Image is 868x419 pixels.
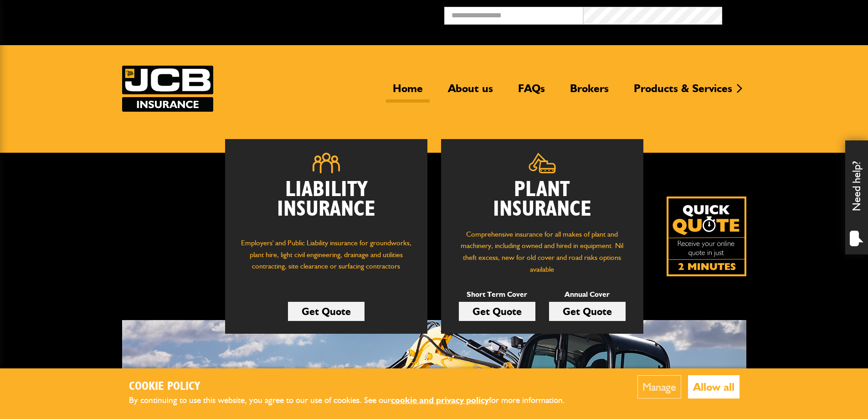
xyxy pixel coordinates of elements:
[549,302,626,321] a: Get Quote
[386,82,430,103] a: Home
[455,228,630,275] p: Comprehensive insurance for all makes of plant and machinery, including owned and hired in equipm...
[122,66,213,112] img: JCB Insurance Services logo
[511,82,552,103] a: FAQs
[122,66,213,112] a: JCB Insurance Services
[129,393,580,408] p: By continuing to use this website, you agree to our use of cookies. See our for more information.
[391,395,489,405] a: cookie and privacy policy
[549,289,626,300] p: Annual Cover
[459,289,535,300] p: Short Term Cover
[441,82,500,103] a: About us
[288,302,365,321] a: Get Quote
[722,7,861,21] button: Broker Login
[637,375,681,398] button: Manage
[667,197,746,276] a: Get your insurance quote isn just 2-minutes
[845,140,868,254] div: Need help?
[239,180,414,228] h2: Liability Insurance
[455,180,630,219] h2: Plant Insurance
[563,82,616,103] a: Brokers
[667,197,746,276] img: Quick Quote
[688,375,740,398] button: Allow all
[459,302,535,321] a: Get Quote
[129,380,580,394] h2: Cookie Policy
[627,82,739,103] a: Products & Services
[239,237,414,281] p: Employers' and Public Liability insurance for groundworks, plant hire, light civil engineering, d...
